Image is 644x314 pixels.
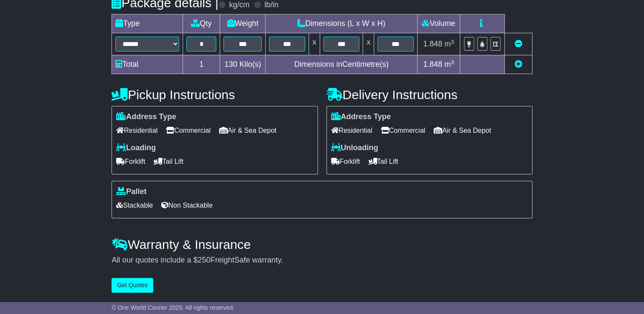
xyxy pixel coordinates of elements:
[515,40,522,48] a: Remove this item
[112,14,183,33] td: Type
[220,14,266,33] td: Weight
[331,124,372,137] span: Residential
[116,187,146,197] label: Pallet
[116,112,176,122] label: Address Type
[266,14,417,33] td: Dimensions (L x W x H)
[224,60,237,69] span: 130
[219,124,277,137] span: Air & Sea Depot
[515,60,522,69] a: Add new item
[331,143,378,153] label: Unloading
[326,88,532,102] h4: Delivery Instructions
[112,55,183,74] td: Total
[264,0,278,10] label: lb/in
[444,60,454,69] span: m
[112,304,235,311] span: © One World Courier 2025. All rights reserved.
[116,199,153,212] span: Stackable
[116,124,157,137] span: Residential
[112,256,532,265] div: All our quotes include a $ FreightSafe warranty.
[112,278,153,293] button: Get Quotes
[331,112,391,122] label: Address Type
[451,59,454,66] sup: 3
[166,124,210,137] span: Commercial
[417,14,460,33] td: Volume
[331,155,360,168] span: Forklift
[183,55,220,74] td: 1
[423,60,442,69] span: 1.848
[183,14,220,33] td: Qty
[154,155,183,168] span: Tail Lift
[197,256,210,264] span: 250
[220,55,266,74] td: Kilo(s)
[444,40,454,48] span: m
[451,39,454,45] sup: 3
[266,55,417,74] td: Dimensions in Centimetre(s)
[423,40,442,48] span: 1.848
[309,33,320,55] td: x
[116,143,156,153] label: Loading
[229,0,249,10] label: kg/cm
[363,33,374,55] td: x
[112,237,532,251] h4: Warranty & Insurance
[161,199,212,212] span: Non Stackable
[369,155,398,168] span: Tail Lift
[116,155,145,168] span: Forklift
[112,88,318,102] h4: Pickup Instructions
[434,124,491,137] span: Air & Sea Depot
[381,124,425,137] span: Commercial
